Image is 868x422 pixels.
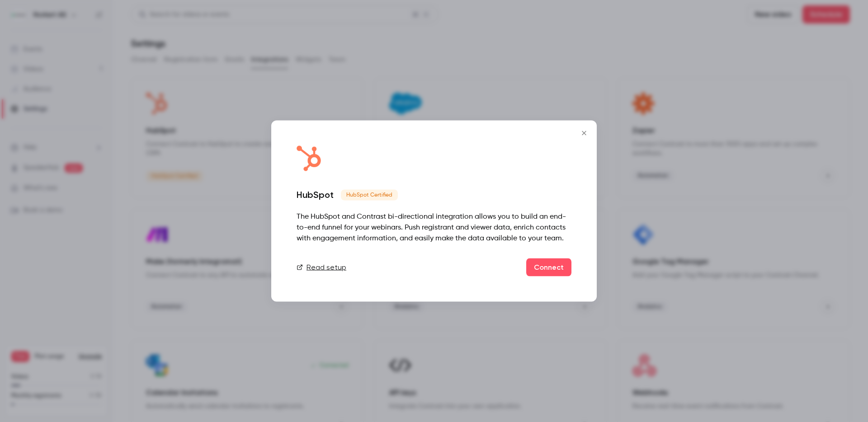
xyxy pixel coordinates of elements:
[575,124,593,142] button: Close
[297,189,334,200] div: HubSpot
[297,262,346,273] a: Read setup
[341,190,398,201] span: HubSpot Certified
[526,258,571,277] a: Connect
[297,211,571,244] div: The HubSpot and Contrast bi-directional integration allows you to build an end-to-end funnel for ...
